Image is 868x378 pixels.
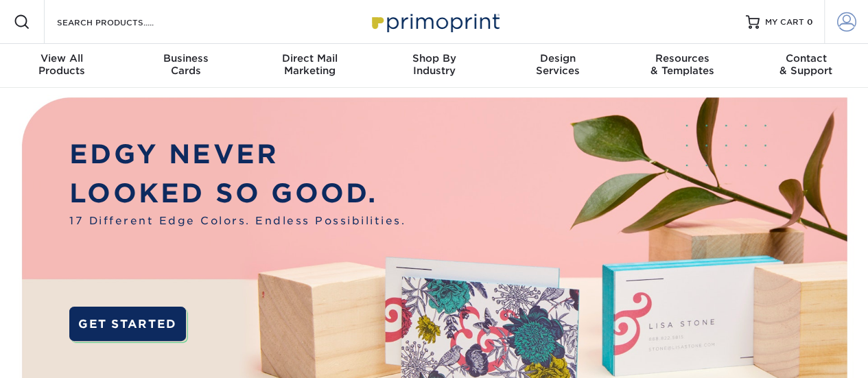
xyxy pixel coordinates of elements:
[496,44,620,88] a: DesignServices
[620,52,744,64] span: Resources
[69,174,406,213] p: LOOKED SO GOOD.
[372,52,496,77] div: Industry
[248,52,372,64] span: Direct Mail
[56,14,189,30] input: SEARCH PRODUCTS.....
[744,44,868,88] a: Contact& Support
[69,213,406,229] span: 17 Different Edge Colors. Endless Possibilities.
[248,52,372,77] div: Marketing
[372,52,496,64] span: Shop By
[372,44,496,88] a: Shop ByIndustry
[765,16,804,28] span: MY CART
[124,44,248,88] a: BusinessCards
[3,336,117,373] iframe: Google Customer Reviews
[124,52,248,77] div: Cards
[366,7,503,36] img: Primoprint
[248,44,372,88] a: Direct MailMarketing
[124,52,248,64] span: Business
[744,52,868,64] span: Contact
[69,135,406,174] p: EDGY NEVER
[496,52,620,77] div: Services
[620,52,744,77] div: & Templates
[69,307,185,341] a: GET STARTED
[620,44,744,88] a: Resources& Templates
[744,52,868,77] div: & Support
[807,17,813,27] span: 0
[496,52,620,64] span: Design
